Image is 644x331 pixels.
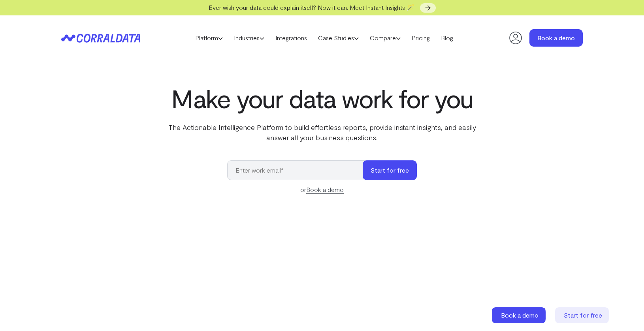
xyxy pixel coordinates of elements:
a: Platform [190,32,228,44]
a: Book a demo [306,186,344,194]
a: Industries [228,32,270,44]
a: Pricing [406,32,435,44]
span: Book a demo [501,311,539,319]
a: Start for free [555,307,610,323]
div: or [227,185,417,194]
a: Compare [364,32,406,44]
button: Start for free [363,160,417,180]
a: Book a demo [492,307,547,323]
h1: Make your data work for you [161,84,483,113]
a: Blog [435,32,459,44]
p: The Actionable Intelligence Platform to build effortless reports, provide instant insights, and e... [161,122,483,143]
span: Start for free [564,311,602,319]
input: Enter work email* [227,160,371,180]
a: Case Studies [313,32,364,44]
span: Ever wish your data could explain itself? Now it can. Meet Instant Insights 🪄 [209,4,414,11]
a: Book a demo [529,29,583,47]
a: Integrations [270,32,313,44]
